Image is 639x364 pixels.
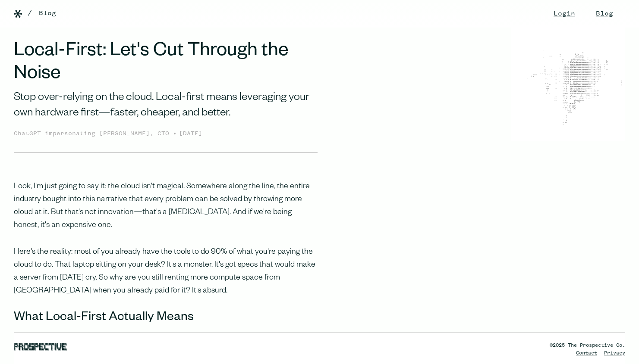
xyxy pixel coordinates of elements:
div: ©2025 The Prospective Co. [550,342,625,349]
a: Blog [39,8,56,19]
div: / [28,8,32,19]
p: Here's the reality: most of you already have the tools to do 90% of what you're paying the cloud ... [14,246,318,298]
div: [DATE] [179,129,202,139]
div: Stop over-relying on the cloud. Local-first means leveraging your own hardware first—faster, chea... [14,90,318,122]
a: Contact [576,351,597,356]
div: ChatGPT impersonating [PERSON_NAME], CTO [14,129,173,139]
h1: Local-First: Let's Cut Through the Noise [14,41,318,87]
a: Privacy [604,351,625,356]
p: Look, I'm just going to say it: the cloud isn't magical. Somewhere along the line, the entire ind... [14,180,318,232]
div: • [173,128,177,139]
